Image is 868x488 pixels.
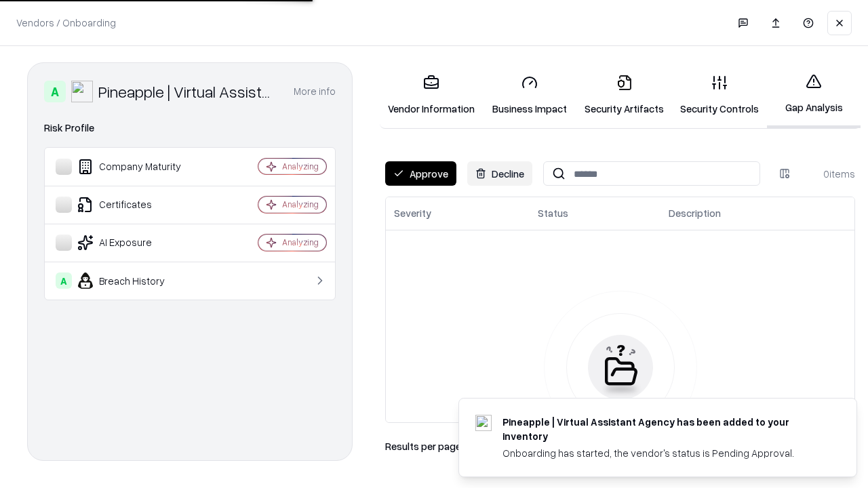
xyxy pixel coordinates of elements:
[669,206,721,220] div: Description
[56,197,218,213] div: Certificates
[483,64,576,127] a: Business Impact
[380,64,483,127] a: Vendor Information
[576,64,672,127] a: Security Artifacts
[467,161,532,186] button: Decline
[502,415,824,443] div: Pineapple | Virtual Assistant Agency has been added to your inventory
[16,16,116,30] p: Vendors / Onboarding
[385,161,456,186] button: Approve
[767,62,861,128] a: Gap Analysis
[502,446,824,460] div: Onboarding has started, the vendor's status is Pending Approval.
[385,439,463,453] p: Results per page:
[672,64,767,127] a: Security Controls
[282,199,319,210] div: Analyzing
[44,120,336,136] div: Risk Profile
[98,81,277,102] div: Pineapple | Virtual Assistant Agency
[56,235,218,251] div: AI Exposure
[394,206,431,220] div: Severity
[56,159,218,175] div: Company Maturity
[294,79,336,104] button: More info
[71,81,93,102] img: Pineapple | Virtual Assistant Agency
[282,161,319,172] div: Analyzing
[56,272,218,289] div: Breach History
[56,272,72,289] div: A
[801,167,855,181] div: 0 items
[475,415,492,431] img: trypineapple.com
[538,206,568,220] div: Status
[44,81,66,102] div: A
[282,237,319,248] div: Analyzing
